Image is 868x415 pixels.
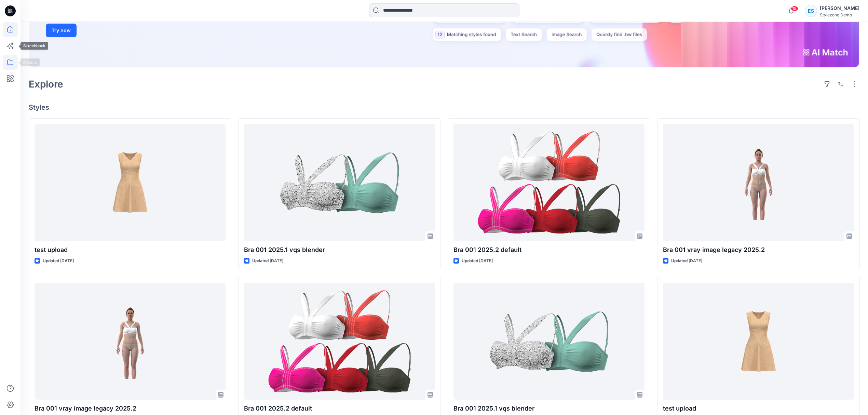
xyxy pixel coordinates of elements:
p: Updated [DATE] [462,257,493,265]
p: Bra 001 2025.2 default [453,245,645,255]
h2: Explore [29,79,63,90]
a: Bra 001 2025.2 default [244,283,435,400]
p: Updated [DATE] [43,257,74,265]
div: ES [805,5,817,17]
button: Try now [46,24,77,37]
h4: Styles [29,103,860,111]
a: Bra 001 vray image legacy 2025.2 [35,283,226,400]
p: Bra 001 2025.1 vqs blender [453,404,645,413]
div: [PERSON_NAME] [820,4,859,12]
p: test upload [663,404,854,413]
p: Bra 001 2025.1 vqs blender [244,245,435,255]
span: 15 [791,6,798,11]
a: Bra 001 2025.1 vqs blender [244,124,435,241]
p: Updated [DATE] [252,257,283,265]
a: Bra 001 2025.2 default [453,124,645,241]
p: test upload [35,245,226,255]
p: Bra 001 2025.2 default [244,404,435,413]
div: Stylezone Demo [820,12,859,17]
a: Bra 001 vray image legacy 2025.2 [663,124,854,241]
p: Bra 001 vray image legacy 2025.2 [663,245,854,255]
a: Bra 001 2025.1 vqs blender [453,283,645,400]
p: Updated [DATE] [671,257,702,265]
p: Bra 001 vray image legacy 2025.2 [35,404,226,413]
a: test upload [35,124,226,241]
a: test upload [663,283,854,400]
